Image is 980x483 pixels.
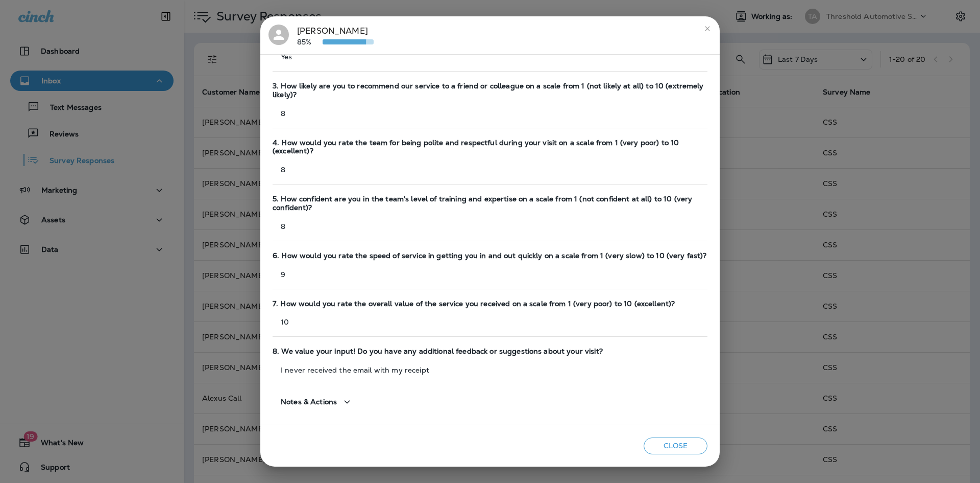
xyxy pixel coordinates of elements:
[273,387,361,417] button: Notes & Actions
[281,398,337,406] span: Notes & Actions
[273,109,707,118] p: 8
[297,38,323,46] p: 85%
[273,53,707,61] p: Yes
[273,318,707,326] p: 10
[273,139,707,156] span: 4. How would you rate the team for being polite and respectful during your visit on a scale from ...
[273,166,707,174] p: 8
[297,25,374,46] div: [PERSON_NAME]
[273,222,707,231] p: 8
[273,300,707,308] span: 7. How would you rate the overall value of the service you received on a scale from 1 (very poor)...
[273,366,707,374] p: I never received the email with my receipt
[644,438,707,454] button: Close
[273,251,707,260] span: 6. How would you rate the speed of service in getting you in and out quickly on a scale from 1 (v...
[699,20,716,37] button: close
[273,270,707,279] p: 9
[273,195,707,212] span: 5. How confident are you in the team's level of training and expertise on a scale from 1 (not con...
[273,82,707,99] span: 3. How likely are you to recommend our service to a friend or colleague on a scale from 1 (not li...
[273,347,707,356] span: 8. We value your input! Do you have any additional feedback or suggestions about your visit?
